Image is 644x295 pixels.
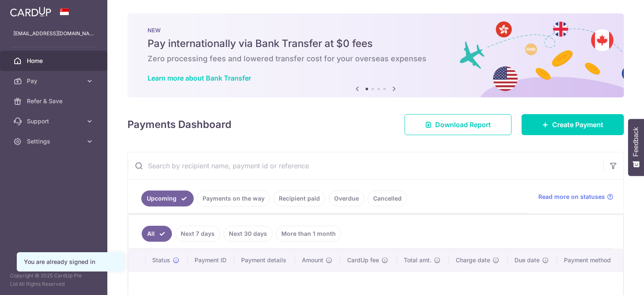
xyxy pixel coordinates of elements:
a: Next 30 days [223,226,273,242]
span: Download Report [435,120,491,130]
div: You are already signed in [24,258,117,266]
span: Support [27,117,82,125]
span: Pay [27,77,82,85]
span: CardUp fee [347,256,379,264]
th: Payment details [234,249,295,271]
p: NEW [148,27,604,34]
h4: Payments Dashboard [127,117,231,132]
img: CardUp [10,7,51,17]
a: Overdue [329,191,364,206]
img: Bank transfer banner [127,13,624,97]
span: Settings [27,137,82,146]
a: Download Report [405,114,512,135]
span: Status [152,256,170,264]
h6: Zero processing fees and lowered transfer cost for your overseas expenses [148,54,604,64]
a: Next 7 days [175,226,220,242]
iframe: Opens a widget where you can find more information [590,270,636,291]
h5: Pay internationally via Bank Transfer at $0 fees [148,37,604,50]
a: Payments on the way [197,191,270,206]
button: Feedback - Show survey [628,119,644,176]
a: Upcoming [141,191,194,206]
span: Read more on statuses [538,193,605,201]
p: [EMAIL_ADDRESS][DOMAIN_NAME] [13,29,94,38]
span: Due date [514,256,540,264]
span: Total amt. [404,256,431,264]
a: All [142,226,172,242]
a: Cancelled [368,191,407,206]
a: Read more on statuses [538,193,613,201]
a: More than 1 month [276,226,341,242]
span: Home [27,57,82,65]
span: Refer & Save [27,97,82,105]
span: Amount [302,256,323,264]
input: Search by recipient name, payment id or reference [128,152,603,179]
span: Feedback [632,127,640,157]
a: Learn more about Bank Transfer [148,74,251,82]
a: Recipient paid [273,191,325,206]
span: Charge date [456,256,490,264]
a: Create Payment [522,114,624,135]
th: Payment ID [188,249,235,271]
th: Payment method [557,249,623,271]
span: Create Payment [552,120,603,130]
